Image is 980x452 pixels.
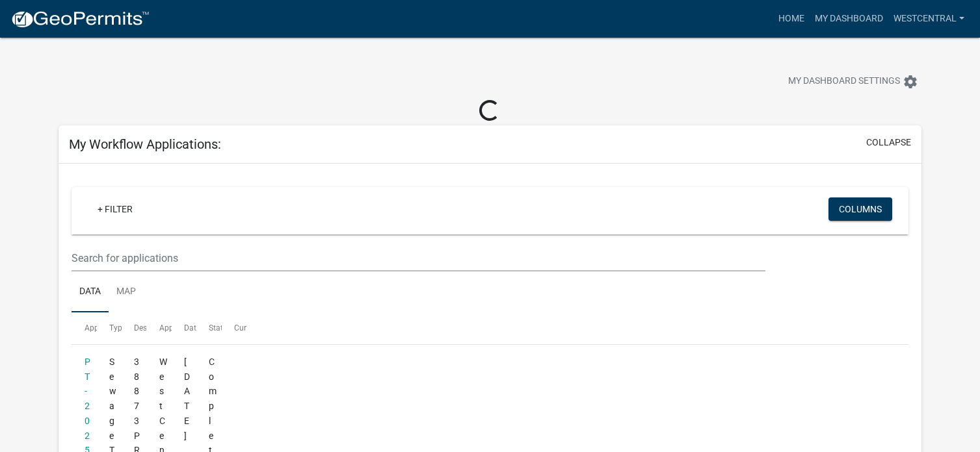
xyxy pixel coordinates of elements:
[97,312,122,344] datatable-header-cell: Type
[234,323,288,333] span: Current Activity
[810,6,888,31] a: My Dashboard
[196,312,221,344] datatable-header-cell: Status
[69,136,221,152] h5: My Workflow Applications:
[109,271,144,313] a: Map
[122,312,146,344] datatable-header-cell: Description
[773,6,810,31] a: Home
[159,323,193,333] span: Applicant
[146,312,171,344] datatable-header-cell: Applicant
[866,136,911,149] button: collapse
[134,323,174,333] span: Description
[184,357,190,441] span: 09/15/2025
[72,312,96,344] datatable-header-cell: Application Number
[184,323,230,333] span: Date Created
[222,312,246,344] datatable-header-cell: Current Activity
[72,271,109,313] a: Data
[109,323,126,333] span: Type
[788,74,900,90] span: My Dashboard Settings
[72,245,765,271] input: Search for applications
[172,312,196,344] datatable-header-cell: Date Created
[87,197,143,221] a: + Filter
[209,323,232,333] span: Status
[778,69,929,94] button: My Dashboard Settingssettings
[903,74,918,90] i: settings
[888,6,970,31] a: westcentral
[828,197,892,221] button: Columns
[85,323,155,333] span: Application Number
